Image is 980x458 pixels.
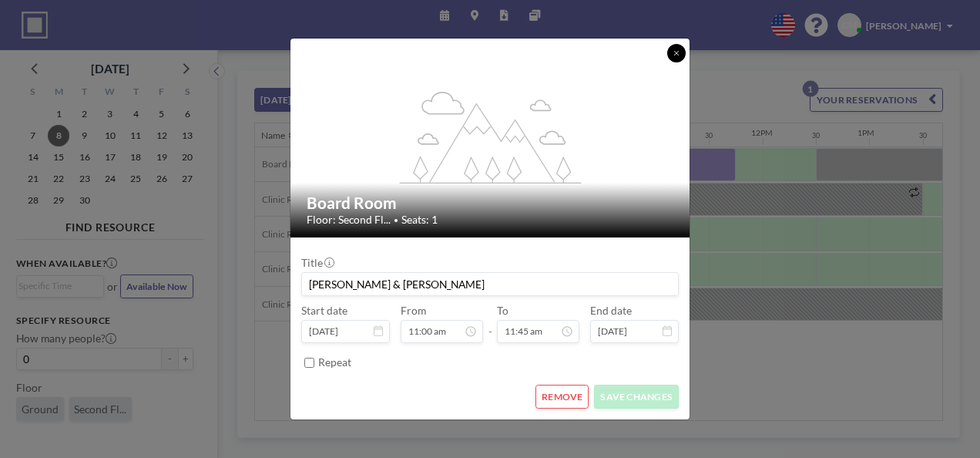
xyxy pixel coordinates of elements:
label: Title [301,256,334,269]
span: • [394,215,398,225]
button: SAVE CHANGES [594,385,679,409]
h2: Board Room [307,193,675,213]
span: Floor: Second Fl... [307,213,391,226]
span: Seats: 1 [401,213,438,226]
label: Start date [301,304,347,317]
input: (No title) [302,273,678,295]
label: End date [590,304,632,317]
span: - [488,308,492,338]
label: To [497,304,508,317]
label: Repeat [318,355,351,369]
button: REMOVE [535,385,589,409]
label: From [401,304,426,317]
